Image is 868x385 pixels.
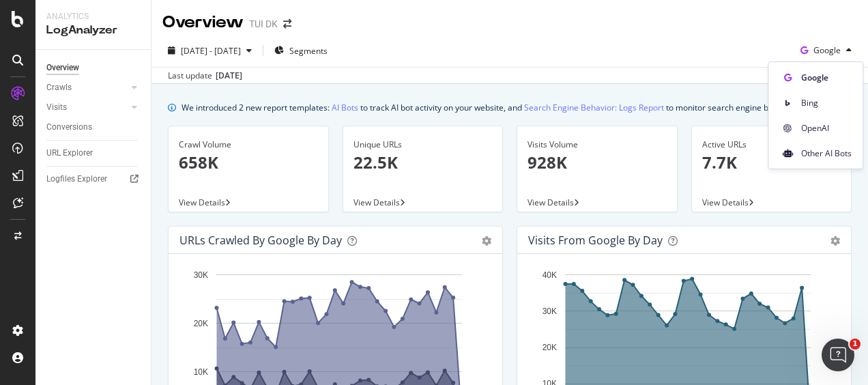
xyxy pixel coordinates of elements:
text: 40K [542,270,557,280]
text: 20K [194,319,208,328]
text: 30K [542,306,557,316]
span: 1 [850,339,860,350]
button: [DATE] - [DATE] [162,40,257,61]
text: 10K [194,367,208,377]
span: Bing [801,97,852,109]
span: View Details [179,197,225,208]
a: Search Engine Behavior: Logs Report [524,100,664,115]
div: Visits [46,100,67,115]
button: Google [795,40,857,61]
iframe: Intercom live chat [822,339,854,371]
span: Google [813,44,841,56]
a: Visits [46,100,128,115]
div: URLs Crawled by Google by day [179,233,342,247]
a: AI Bots [332,100,358,115]
div: gear [482,236,491,246]
div: We introduced 2 new report templates: to track AI bot activity on your website, and to monitor se... [182,100,799,115]
div: Crawls [46,81,72,95]
a: Logfiles Explorer [46,172,141,186]
p: 7.7K [702,151,841,174]
div: [DATE] [216,70,242,82]
a: Overview [46,61,141,75]
div: Active URLs [702,139,841,151]
a: Crawls [46,81,128,95]
div: Unique URLs [353,139,493,151]
div: Conversions [46,120,92,134]
text: 30K [194,270,208,280]
div: Logfiles Explorer [46,172,107,186]
div: Visits Volume [527,139,667,151]
a: Conversions [46,120,141,134]
span: Google [801,72,852,84]
span: Segments [289,45,328,57]
div: arrow-right-arrow-left [283,19,291,29]
a: URL Explorer [46,146,141,160]
div: LogAnalyzer [46,23,140,38]
div: URL Explorer [46,146,93,160]
div: Last update [168,70,242,82]
span: View Details [353,197,400,208]
span: Other AI Bots [801,147,852,160]
div: Overview [46,61,79,75]
span: View Details [527,197,574,208]
text: 20K [542,343,557,352]
button: Segments [269,40,333,61]
p: 22.5K [353,151,493,174]
div: gear [830,236,840,246]
div: Overview [162,11,244,34]
p: 658K [179,151,318,174]
div: TUI DK [249,17,278,31]
span: View Details [702,197,749,208]
div: Crawl Volume [179,139,318,151]
div: Visits from Google by day [528,233,663,247]
div: Analytics [46,11,140,23]
span: [DATE] - [DATE] [181,45,241,57]
span: OpenAI [801,122,852,134]
p: 928K [527,151,667,174]
div: info banner [168,100,852,115]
